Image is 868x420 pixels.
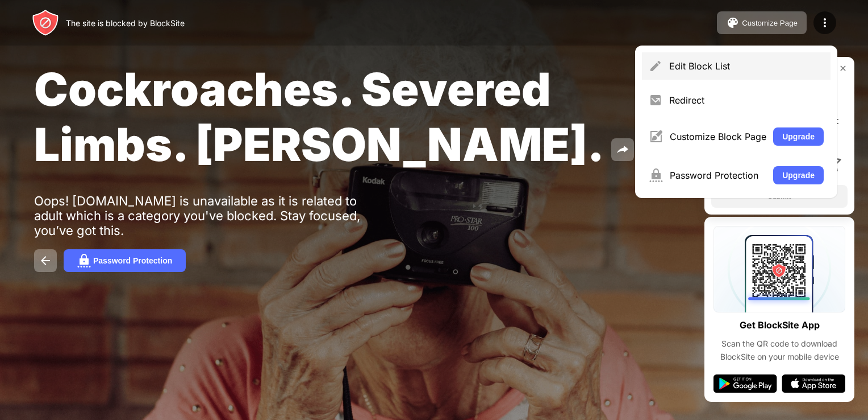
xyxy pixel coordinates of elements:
img: menu-customize.svg [649,130,663,143]
img: back.svg [39,254,52,267]
div: The site is blocked by BlockSite [66,18,185,28]
div: Edit Block List [669,60,824,72]
img: password.svg [77,254,91,267]
button: Customize Page [717,11,807,34]
img: menu-password.svg [649,168,663,182]
img: google-play.svg [713,374,777,393]
div: Customize Block Page [670,131,766,142]
img: pallet.svg [726,16,740,30]
span: Cockroaches. Severed Limbs. [PERSON_NAME]. [34,61,604,172]
img: rate-us-close.svg [838,64,848,73]
img: menu-pencil.svg [649,59,662,73]
div: Redirect [669,94,824,106]
button: Upgrade [773,166,824,184]
div: Customize Page [742,19,798,27]
button: Upgrade [773,127,824,146]
img: menu-icon.svg [818,16,832,30]
img: menu-redirect.svg [649,93,662,107]
div: Oops! [DOMAIN_NAME] is unavailable as it is related to adult which is a category you've blocked. ... [34,193,385,238]
button: Password Protection [64,249,186,272]
img: share.svg [616,143,629,157]
img: header-logo.svg [32,9,59,36]
div: Password Protection [93,256,172,265]
div: Password Protection [670,170,766,181]
div: Scan the QR code to download BlockSite on your mobile device [713,337,845,363]
img: app-store.svg [782,374,845,393]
